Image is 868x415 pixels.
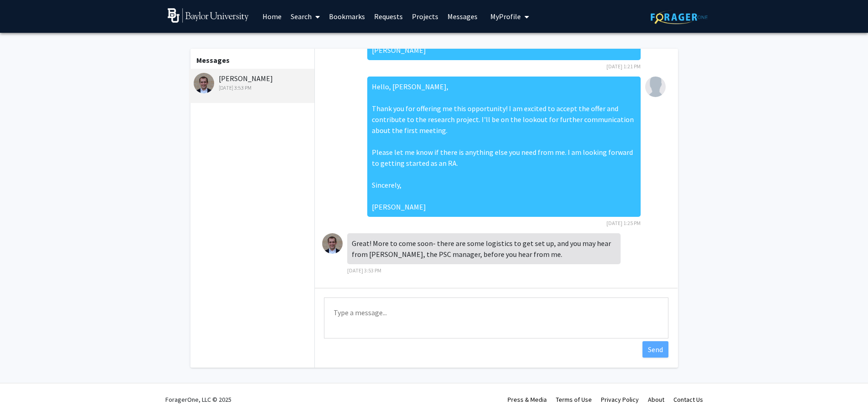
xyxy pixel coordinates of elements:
img: ForagerOne Logo [651,10,708,24]
span: [DATE] 3:53 PM [347,267,381,274]
button: Send [642,341,668,358]
b: Messages [196,56,230,65]
a: Privacy Policy [601,395,639,404]
div: [PERSON_NAME] [194,73,313,92]
div: Hello, [PERSON_NAME], Thank you for offering me this opportunity! I am excited to accept the offe... [367,77,641,217]
iframe: Chat [7,374,39,408]
a: Messages [443,0,482,32]
img: Baylor University Logo [168,8,249,23]
a: Requests [370,0,407,32]
img: Joshua Alley [322,233,343,254]
div: [DATE] 3:53 PM [194,84,313,92]
a: Press & Media [508,395,547,404]
a: Bookmarks [324,0,370,32]
a: Home [258,0,286,32]
span: My Profile [490,12,521,21]
textarea: Message [324,297,668,338]
a: Projects [407,0,443,32]
span: [DATE] 1:21 PM [606,63,641,70]
a: Search [286,0,324,32]
img: Daniela Frealy [645,77,666,97]
a: Contact Us [673,395,703,404]
a: About [648,395,664,404]
a: Terms of Use [556,395,592,404]
span: [DATE] 1:25 PM [606,220,641,226]
img: Joshua Alley [194,73,214,93]
div: Great! More to come soon- there are some logistics to get set up, and you may hear from [PERSON_N... [347,233,621,264]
